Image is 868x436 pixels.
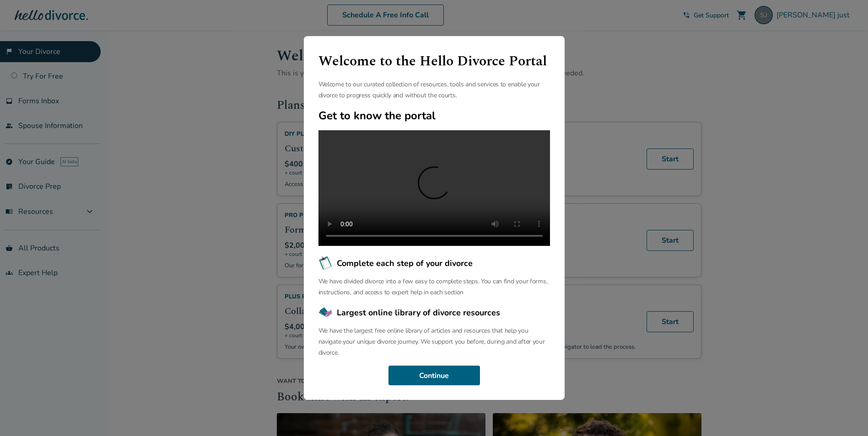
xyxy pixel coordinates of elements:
iframe: Chat Widget [822,392,868,436]
p: Welcome to our curated collection of resources, tools and services to enable your divorce to prog... [318,79,550,101]
p: We have divided divorce into a few easy to complete steps. You can find your forms, instructions,... [318,276,550,298]
button: Continue [388,366,480,386]
p: We have the largest free online library of articles and resources that help you navigate your uni... [318,325,550,358]
h2: Get to know the portal [318,108,550,123]
img: Complete each step of your divorce [318,256,333,271]
span: Largest online library of divorce resources [337,307,500,319]
h1: Welcome to the Hello Divorce Portal [318,51,550,72]
span: Complete each step of your divorce [337,257,473,269]
img: Largest online library of divorce resources [318,305,333,320]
